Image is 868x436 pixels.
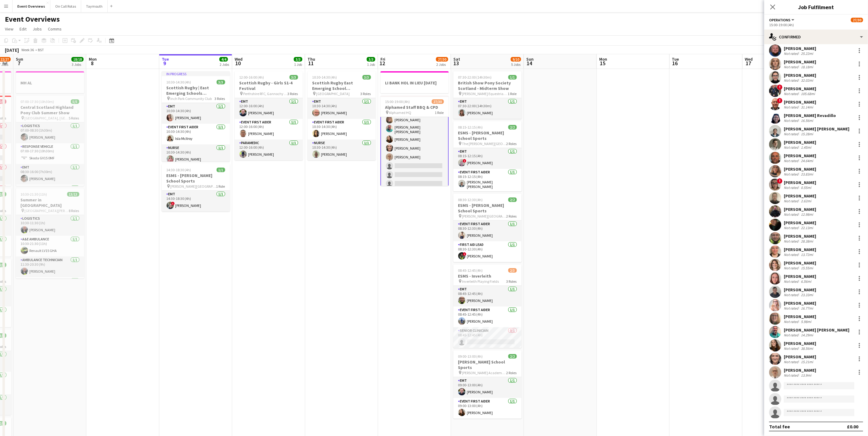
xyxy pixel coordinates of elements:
span: 3 Roles [215,96,225,101]
div: [DATE] [5,47,19,53]
span: Tue [162,56,169,62]
div: [PERSON_NAME] [784,86,816,91]
span: 2 Roles [506,214,517,218]
span: ! [463,159,466,163]
span: 13 [452,60,460,67]
span: 5/5 [71,99,79,104]
span: 13/13 [67,192,79,197]
app-job-card: 08:30-12:30 (4h)2/2ESMS - [PERSON_NAME] School Sports [PERSON_NAME][GEOGRAPHIC_DATA]2 RolesEvent ... [453,194,522,262]
span: Mon [89,56,97,62]
span: Inch Park Community Club [171,96,212,101]
span: Edit [20,26,27,32]
span: 07:30-22:00 (14h30m) [458,75,492,80]
h3: Scottish Rugby East Emerging School Championships | Meggetland [308,80,376,91]
app-card-role: EMT1/110:30-14:30 (4h)[PERSON_NAME] [162,103,230,124]
span: [GEOGRAPHIC_DATA][PERSON_NAME], [GEOGRAPHIC_DATA] [25,208,69,213]
app-job-card: 07:30-22:00 (14h30m)1/1British Show Pony Society Scotland - Midterm Show [PERSON_NAME] Equestrian... [453,71,522,119]
span: 08:45-12:45 (4h) [458,268,483,273]
div: [PERSON_NAME] [PERSON_NAME] [784,126,849,132]
div: [PERSON_NAME] [784,300,816,306]
div: 32.02mi [800,78,814,83]
div: Confirmed [764,30,868,44]
span: 1/1 [217,168,225,172]
span: 17 [744,60,753,67]
span: 18/18 [71,57,84,62]
a: Jobs [30,25,44,33]
span: Jobs [33,26,42,32]
span: 2 Roles [506,370,517,375]
span: 5 Roles [69,116,79,120]
div: Not rated [784,91,800,96]
app-job-card: 08:45-12:45 (4h)2/3ESMS - Inverleith Inverleith Playing Fields3 RolesEMT1/108:45-12:45 (4h)[PERSO... [453,264,522,348]
app-job-card: 07:00-17:30 (10h30m)5/5Central Scotland Highland Pony Club Summer Show [GEOGRAPHIC_DATA], [GEOGRA... [16,96,84,186]
h3: ESMS - [PERSON_NAME] School Sports [453,130,522,141]
div: MH AL [16,71,84,93]
div: [PERSON_NAME] [784,367,816,373]
app-card-role: EMT1/108:45-12:45 (4h)[PERSON_NAME] [453,286,522,307]
div: Not rated [784,360,800,364]
app-card-role: Event First Aider6/6 [16,277,84,342]
app-card-role: EMT1/109:00-13:00 (4h)[PERSON_NAME] [453,377,522,398]
span: 2/2 [508,354,517,359]
div: Not rated [784,185,800,190]
span: 14 [525,60,534,67]
app-card-role: Ambulance Technician1/111:30-20:30 (9h)[PERSON_NAME] [16,257,84,277]
div: [PERSON_NAME] [784,46,816,51]
div: In progress [162,71,230,76]
span: 1/1 [508,75,517,80]
span: 09:00-13:00 (4h) [458,354,483,359]
div: Not rated [784,279,800,284]
app-job-card: 10:30-21:30 (11h)13/13Summer in [GEOGRAPHIC_DATA] [GEOGRAPHIC_DATA][PERSON_NAME], [GEOGRAPHIC_DAT... [16,188,84,278]
span: Tue [672,56,679,62]
button: Event Overviews [13,0,50,12]
span: Sat [453,56,460,62]
div: 6.56mi [800,279,812,284]
span: 2 Roles [506,141,517,146]
div: 28.38mi [800,239,814,243]
span: 10:30-14:30 (4h) [167,80,191,84]
h3: Job Fulfilment [764,3,868,11]
span: Mon [599,56,607,62]
app-card-role: EMT1/112:00-16:00 (4h)[PERSON_NAME] [235,98,303,119]
span: 27/30 [436,57,448,62]
span: 9/10 [511,57,521,62]
div: BST [38,48,44,52]
div: 15:00-19:00 (4h) [769,23,863,27]
div: Not rated [784,266,800,270]
div: 23.33mi [800,292,814,297]
div: Not rated [784,78,800,83]
span: ! [777,178,783,184]
a: Edit [17,25,29,33]
div: [PERSON_NAME] [784,247,816,252]
span: The [PERSON_NAME][GEOGRAPHIC_DATA] [462,141,506,146]
button: On Call Rotas [50,0,81,12]
div: 22.13mi [800,225,814,230]
span: 16 [671,60,679,67]
span: 3/3 [367,57,375,62]
button: Taymouth [81,0,108,12]
div: 2 Jobs [220,62,229,67]
div: 31.14mi [800,105,814,109]
app-job-card: 14:30-18:30 (4h)1/1ESMS - [PERSON_NAME] School Sports [PERSON_NAME][GEOGRAPHIC_DATA]1 RoleEMT1/11... [162,164,230,211]
span: Comms [48,26,62,32]
h3: ESMS - [PERSON_NAME] School Sports [453,203,522,214]
div: Total fee [769,424,790,430]
app-card-role: Paramedic1/112:00-16:00 (4h)[PERSON_NAME] [235,140,303,160]
div: [PERSON_NAME] [784,180,816,185]
span: 08:15-12:15 (4h) [458,125,483,129]
div: [PERSON_NAME] [784,99,816,105]
span: 9 [161,60,169,67]
div: 2.62mi [800,199,812,203]
span: 3 Roles [288,91,298,96]
span: 27/30 [432,99,444,104]
app-card-role: Event First Aider1/108:15-12:15 (4h)[PERSON_NAME] [PERSON_NAME] [453,169,522,191]
div: 15.55mi [800,266,814,270]
span: [GEOGRAPHIC_DATA] [316,91,350,96]
span: Thu [308,56,315,62]
app-card-role: Senior Clinician0/108:45-12:45 (4h) [453,327,522,348]
div: [PERSON_NAME] Revadillo [784,113,836,118]
span: Sun [526,56,534,62]
app-card-role: EMT1/107:30-22:00 (14h30m)[PERSON_NAME] [453,98,522,119]
div: Not rated [784,65,800,69]
app-card-role: Logistics1/110:30-11:30 (1h)[PERSON_NAME] [16,215,84,236]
